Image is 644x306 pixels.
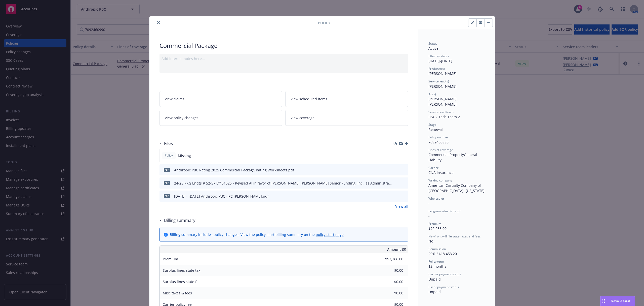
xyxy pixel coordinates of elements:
span: pdf [164,168,170,172]
button: preview file [402,180,406,186]
button: preview file [402,167,406,173]
span: $92,266.00 [428,226,447,231]
span: CNA Insurance [428,170,454,175]
span: [PERSON_NAME] [428,84,457,89]
span: Effective dates [428,54,449,58]
span: Producer(s) [428,67,445,71]
span: [PERSON_NAME] [428,71,457,76]
span: Policy term [428,259,444,264]
span: Status [428,41,437,46]
span: Premium [163,257,178,261]
span: - [428,201,430,206]
span: Service lead team [428,110,454,114]
span: Unpaid [428,289,441,294]
div: Drag to move [600,296,607,306]
span: AC(s) [428,92,436,96]
span: Unpaid [428,277,441,282]
span: Stage [428,123,436,127]
span: Program administrator [428,209,461,213]
a: View scheduled items [285,91,408,107]
button: download file [394,180,398,186]
a: View coverage [285,110,408,126]
span: Newfront will file state taxes and fees [428,234,481,238]
span: Policy [318,20,330,25]
button: preview file [402,194,406,199]
div: Commercial Package [159,41,408,50]
h3: Files [164,140,173,147]
span: 12 months [428,264,446,269]
span: Writing company [428,178,452,182]
span: P&C - Tech Team 2 [428,114,460,119]
button: download file [394,194,398,199]
h3: Billing summary [164,217,195,224]
a: View all [395,204,408,209]
a: policy start page [316,232,344,237]
input: 0.00 [374,267,406,274]
span: Misc taxes & fees [163,291,192,295]
span: Premium [428,222,441,226]
span: - [428,213,430,218]
a: View claims [159,91,283,107]
span: Renewal [428,127,443,132]
span: General Liability [428,152,478,162]
span: Active [428,46,438,51]
span: pdf [164,194,170,198]
button: Nova Assist [600,296,635,306]
div: Add internal notes here... [162,56,406,61]
span: Nova Assist [611,299,631,303]
span: Policy [164,153,174,158]
span: View policy changes [165,115,198,120]
span: [PERSON_NAME], [PERSON_NAME] [428,97,459,107]
div: [DATE] - [DATE] Anthropic PBC - PC [PERSON_NAME].pdf [174,194,269,199]
span: Wholesaler [428,196,444,201]
input: 0.00 [374,278,406,286]
span: Lines of coverage [428,148,453,152]
div: Billing summary [159,217,195,224]
span: 20% / $18,453.20 [428,251,457,256]
input: 0.00 [374,255,406,263]
div: 24-25 PKG Endts # 52-57 Eff 51525 - Revised AI in favor of [PERSON_NAME] [PERSON_NAME] Senior Fun... [174,180,392,186]
span: Amount ($) [387,247,406,252]
span: Carrier payment status [428,272,461,276]
span: American Casualty Company of [GEOGRAPHIC_DATA], [US_STATE] [428,183,485,193]
span: Carrier [428,166,438,170]
a: View policy changes [159,110,283,126]
span: Commission [428,247,446,251]
div: Billing summary includes policy changes. View the policy start billing summary on the . [170,232,345,237]
span: View claims [165,96,184,102]
span: View coverage [291,115,314,120]
span: 7092460990 [428,140,449,144]
span: No [428,239,433,243]
span: Client payment status [428,285,459,289]
button: close [155,20,162,26]
span: Missing [178,153,191,158]
span: View scheduled items [291,96,327,102]
span: Surplus lines state fee [163,279,200,284]
span: Commercial Property [428,152,464,157]
div: Anthropic PBC Rating 2025 Commercial Package Rating Worksheets.pdf [174,167,294,173]
span: Policy number [428,135,448,139]
span: Service lead(s) [428,79,449,83]
div: [DATE] - [DATE] [428,54,485,64]
input: 0.00 [374,289,406,297]
span: Surplus lines state tax [163,268,200,273]
button: download file [394,167,398,173]
span: pdf [164,181,170,185]
div: Files [159,140,173,147]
